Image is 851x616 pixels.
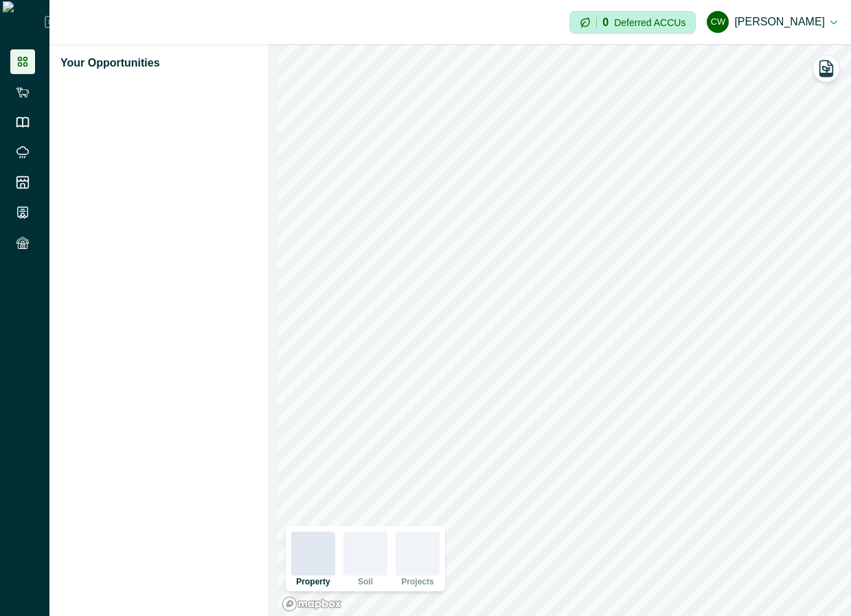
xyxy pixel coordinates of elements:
[296,578,330,586] p: Property
[614,17,685,27] p: Deferred ACCUs
[707,5,837,38] button: cadel watson[PERSON_NAME]
[60,55,160,71] p: Your Opportunities
[602,17,609,28] p: 0
[282,596,342,612] a: Mapbox logo
[401,578,433,586] p: Projects
[3,1,45,43] img: Logo
[358,578,373,586] p: Soil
